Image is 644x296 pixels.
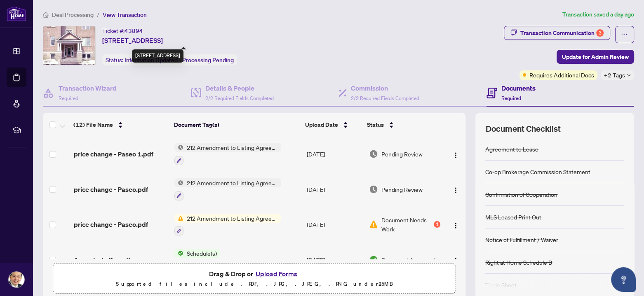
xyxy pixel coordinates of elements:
[449,183,462,196] button: Logo
[102,54,237,65] div: Status:
[611,267,636,292] button: Open asap
[485,123,560,135] span: Document Checklist
[562,50,629,63] span: Update for Admin Review
[452,222,459,229] img: Logo
[501,83,536,93] h4: Documents
[9,272,24,287] img: Profile Icon
[174,178,281,200] button: Status Icon212 Amendment to Listing Agreement - Authority to Offer for Lease Price Change/Extensi...
[183,214,281,223] span: 212 Amendment to Listing Agreement - Authority to Offer for Lease Price Change/Extension/Amendmen...
[501,95,521,101] span: Required
[452,257,459,264] img: Logo
[381,215,432,233] span: Document Needs Work
[174,143,183,152] img: Status Icon
[102,26,143,35] div: Ticket #:
[485,167,590,176] div: Co-op Brokerage Commission Statement
[125,56,234,64] span: Information Updated - Processing Pending
[485,190,557,199] div: Confirmation of Cooperation
[351,83,419,93] h4: Commission
[174,214,183,223] img: Status Icon
[303,136,366,172] td: [DATE]
[174,249,183,258] img: Status Icon
[520,26,604,40] div: Transaction Communication
[205,95,274,101] span: 2/2 Required Fields Completed
[183,143,281,152] span: 212 Amendment to Listing Agreement - Authority to Offer for Lease Price Change/Extension/Amendmen...
[381,185,423,194] span: Pending Review
[59,95,78,101] span: Required
[70,113,171,136] th: (12) File Name
[504,26,610,40] button: Transaction Communication3
[303,207,366,242] td: [DATE]
[305,120,338,129] span: Upload Date
[369,220,378,229] img: Document Status
[369,255,378,264] img: Document Status
[174,214,281,236] button: Status Icon212 Amendment to Listing Agreement - Authority to Offer for Lease Price Change/Extensi...
[74,184,148,194] span: price change - Paseo.pdf
[183,249,220,258] span: Schedule(s)
[434,221,440,228] div: 1
[205,83,274,93] h4: Details & People
[303,242,366,277] td: [DATE]
[449,253,462,266] button: Logo
[627,73,631,77] span: down
[449,218,462,231] button: Logo
[58,279,450,289] p: Supported files include .PDF, .JPG, .JPEG, .PNG under 25 MB
[485,212,541,221] div: MLS Leased Print Out
[97,10,99,19] li: /
[171,113,301,136] th: Document Tag(s)
[103,11,147,19] span: View Transaction
[53,263,455,294] span: Drag & Drop orUpload FormsSupported files include .PDF, .JPG, .JPEG, .PNG under25MB
[369,149,378,158] img: Document Status
[73,120,113,129] span: (12) File Name
[596,29,604,37] div: 3
[452,152,459,158] img: Logo
[253,268,300,279] button: Upload Forms
[303,172,366,207] td: [DATE]
[174,178,183,187] img: Status Icon
[562,10,634,19] article: Transaction saved a day ago
[485,258,552,267] div: Right at Home Schedule B
[43,26,95,65] img: IMG-X12105446_1.jpg
[381,255,435,264] span: Document Approved
[449,147,462,161] button: Logo
[43,12,49,18] span: home
[74,255,130,265] span: Accepted offer.pdf
[125,27,143,35] span: 43894
[604,70,625,80] span: +2 Tags
[364,113,441,136] th: Status
[59,83,117,93] h4: Transaction Wizard
[102,35,163,45] span: [STREET_ADDRESS]
[367,120,384,129] span: Status
[485,235,558,244] div: Notice of Fulfillment / Waiver
[452,187,459,193] img: Logo
[174,143,281,165] button: Status Icon212 Amendment to Listing Agreement - Authority to Offer for Lease Price Change/Extensi...
[209,268,300,279] span: Drag & Drop or
[74,219,148,229] span: price change - Paseo.pdf
[557,50,634,64] button: Update for Admin Review
[485,145,538,154] div: Agreement to Lease
[7,6,26,21] img: logo
[74,149,153,159] span: price change - Paseo 1.pdf
[622,32,628,37] span: ellipsis
[351,95,419,101] span: 2/2 Required Fields Completed
[183,178,281,187] span: 212 Amendment to Listing Agreement - Authority to Offer for Lease Price Change/Extension/Amendmen...
[132,49,183,63] div: [STREET_ADDRESS]
[529,70,594,79] span: Requires Additional Docs
[369,185,378,194] img: Document Status
[381,149,423,158] span: Pending Review
[52,11,94,19] span: Deal Processing
[302,113,364,136] th: Upload Date
[174,249,220,271] button: Status IconSchedule(s)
